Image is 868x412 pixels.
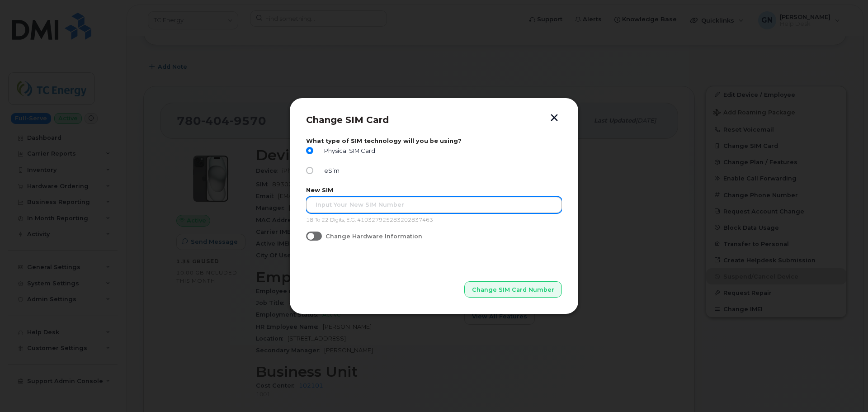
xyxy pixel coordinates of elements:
span: eSim [321,167,340,174]
span: Change Hardware Information [325,233,422,240]
input: eSim [306,167,313,174]
iframe: Messenger Launcher [829,373,861,405]
span: Physical SIM Card [321,147,375,154]
input: Physical SIM Card [306,147,313,154]
input: Input Your New SIM Number [306,197,562,213]
input: Change Hardware Information [306,232,313,239]
span: Change SIM Card [306,114,389,125]
label: New SIM [306,187,562,194]
p: 18 To 22 Digits, E.G. 410327925283202837463 [306,217,562,224]
label: What type of SIM technology will you be using? [306,137,562,144]
span: Change SIM Card Number [472,285,554,294]
button: Change SIM Card Number [464,281,562,298]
